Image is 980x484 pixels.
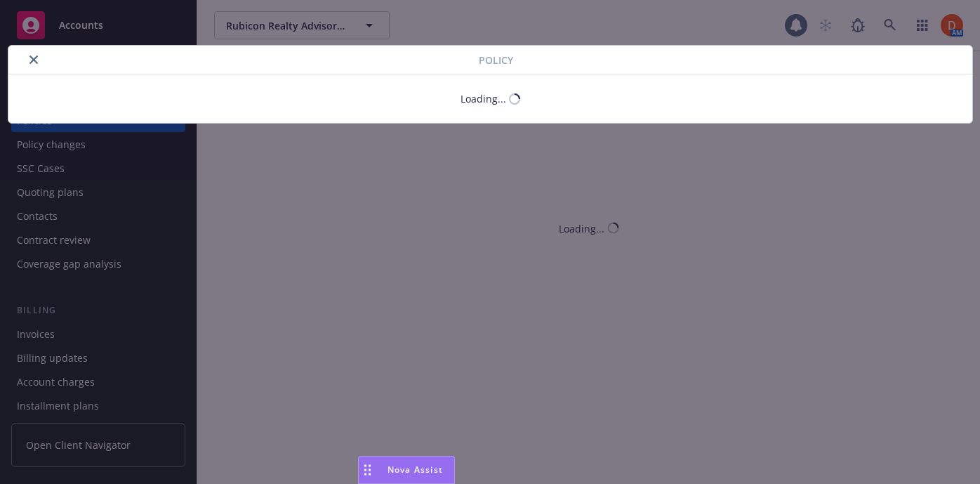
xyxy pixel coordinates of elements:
[479,53,513,67] span: Policy
[25,51,42,68] button: close
[461,91,506,106] div: Loading...
[359,457,376,483] div: Drag to move
[388,464,443,476] span: Nova Assist
[358,456,455,484] button: Nova Assist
